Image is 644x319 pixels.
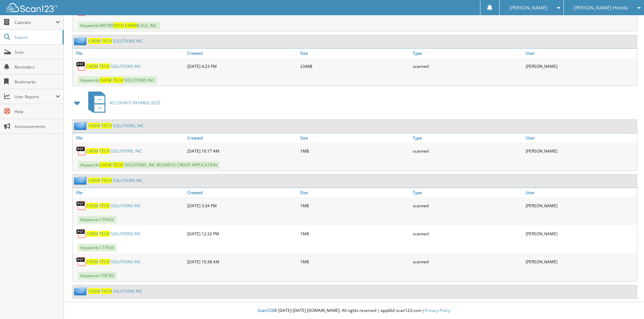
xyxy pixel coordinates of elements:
span: C H E M [100,77,112,83]
span: Search [15,34,59,40]
a: CHEM-TECH SOLUTIONS INC [86,203,141,209]
div: [PERSON_NAME] [524,199,637,212]
div: [PERSON_NAME] [524,255,637,268]
div: [PERSON_NAME] [524,59,637,73]
span: T E C H [101,38,112,44]
img: scan123-logo-white.svg [7,3,57,12]
a: File [73,49,186,58]
span: T E C H [113,77,123,83]
div: © [DATE]-[DATE] [DOMAIN_NAME]. All rights reserved | appb02-scan123-com | [64,302,644,319]
span: C H E M [100,162,112,168]
span: C H E M [86,231,98,237]
img: folder2.png [74,122,88,130]
div: [DATE] 4:23 PM [186,59,299,73]
span: User Reports [15,94,55,100]
div: [DATE] 10:17 AM [186,144,299,158]
span: Bookmarks [15,79,60,85]
div: 1MB [299,144,411,158]
span: C H E M [88,38,100,44]
span: T E C H [99,259,110,265]
a: Created [186,133,299,142]
span: T E C H [101,123,112,129]
a: Size [299,133,411,142]
a: CHEM-TECH SOLUTIONS, INC [86,148,142,154]
span: C H E M [86,63,98,69]
span: T E C H [114,23,124,28]
div: scanned [411,199,524,212]
span: Keywords: - S O L U T I O N S , I N C B U S I N E S S C R E D I T A P P L I C A T I O N [78,161,220,169]
span: C H E M [86,148,98,154]
a: CHEM-TECH SOLUTIONS INC [86,63,141,69]
a: CHEM-TECH SALUTIONS INC [88,288,143,294]
a: Privacy Policy [425,308,450,313]
div: [DATE] 3:34 PM [186,199,299,212]
span: Scan123 [258,308,274,313]
span: T E C H [99,63,110,69]
span: [PERSON_NAME] Honda [574,6,628,10]
span: C H E M [86,259,98,265]
img: PDF.png [76,229,86,239]
img: PDF.png [76,146,86,156]
a: User [524,49,637,58]
img: folder2.png [74,37,88,45]
span: A C C O U N T S P A Y A B L E 2 0 2 5 [110,100,160,106]
a: Type [411,188,524,197]
a: Created [186,49,299,58]
span: C H E M [88,123,100,129]
div: [PERSON_NAME] [524,227,637,240]
a: File [73,188,186,197]
div: scanned [411,255,524,268]
a: CHEM-TECH SOLUTIONS, INC [88,123,144,129]
div: scanned [411,59,524,73]
span: Scan [15,49,60,55]
a: CHEM-TECH SOLUTIONS INC [86,231,141,237]
div: [DATE] 12:32 PM [186,227,299,240]
img: PDF.png [76,257,86,267]
a: Type [411,49,524,58]
div: 1MB [299,227,411,240]
div: 1MB [299,199,411,212]
span: T E C H [113,162,123,168]
span: Announcements [15,124,60,129]
span: C H E M [88,178,100,183]
a: ACCOUNTS PAYABLE 2025 [84,89,160,116]
span: C H E M [88,288,100,294]
a: User [524,188,637,197]
div: 1MB [299,255,411,268]
span: Reminders [15,64,60,70]
span: Cabinets [15,20,55,25]
a: CHEM-TECH SOLUTIONS INC [88,38,143,44]
span: T E C H [101,288,112,294]
a: User [524,133,637,142]
a: Type [411,133,524,142]
img: PDF.png [76,61,86,71]
div: scanned [411,227,524,240]
div: scanned [411,144,524,158]
span: Keywords: - S O L U T I O N S I N C [78,76,157,84]
span: T E C H [99,148,110,154]
div: [DATE] 10:38 AM [186,255,299,268]
img: PDF.png [76,201,86,211]
a: File [73,133,186,142]
a: Size [299,188,411,197]
a: CHEM-TECH SOLUTIONS INC [88,178,143,183]
a: CHEM-TECH SOLUTIONS INC [86,259,141,265]
span: T E C H [101,178,112,183]
a: Created [186,188,299,197]
span: Keywords: 1 7 8 7 8 5 [78,272,117,280]
span: Keywords: 1 7 9 4 3 2 [78,216,117,223]
span: T E C H [99,203,110,209]
div: 234KB [299,59,411,73]
img: folder2.png [74,287,88,295]
span: [PERSON_NAME] [509,6,547,10]
span: C H E M [125,23,137,28]
span: Keywords: 1 7 7 9 2 6 [78,244,117,251]
img: folder2.png [74,176,88,185]
a: Size [299,49,411,58]
span: Help [15,109,60,114]
div: [PERSON_NAME] [524,144,637,158]
span: Keywords: M E T R O I C A L S , I N C . [78,22,160,29]
span: T E C H [99,231,110,237]
span: C H E M [86,203,98,209]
